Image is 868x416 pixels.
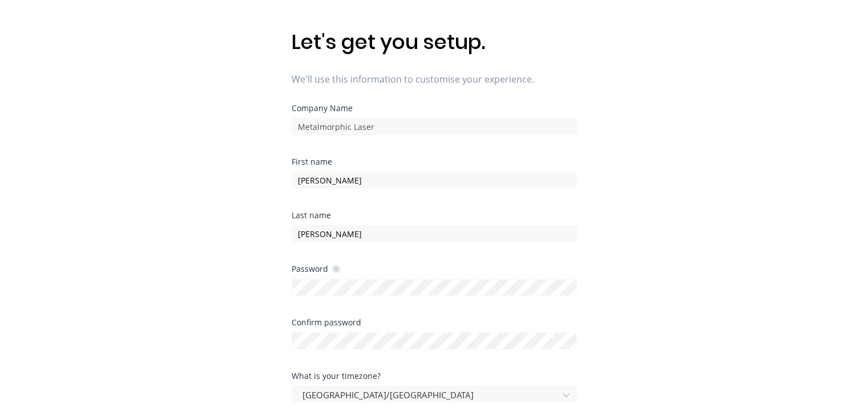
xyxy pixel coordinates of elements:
div: Confirm password [292,319,577,327]
span: We'll use this information to customise your experience. [292,72,577,86]
div: Last name [292,211,577,219]
div: What is your timezone? [292,372,577,380]
div: Password [292,263,340,274]
div: First name [292,158,577,166]
div: Company Name [292,104,577,112]
h1: Let's get you setup. [292,30,577,54]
